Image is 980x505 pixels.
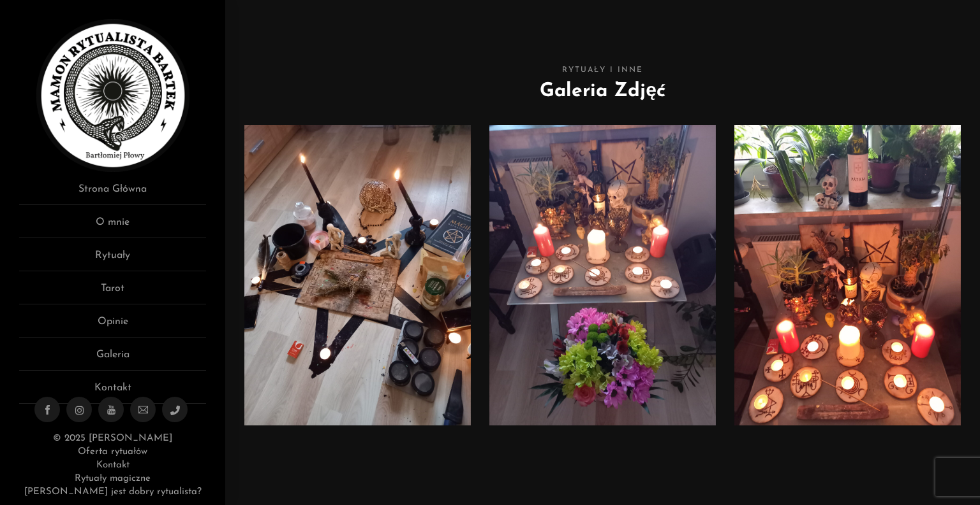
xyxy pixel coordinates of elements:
img: Rytualista Bartek [36,19,189,172]
a: O mnie [19,215,206,238]
a: Galeria [19,347,206,371]
a: Opinie [19,314,206,338]
a: Tarot [19,281,206,304]
a: [PERSON_NAME] jest dobry rytualista? [24,487,202,497]
a: Kontakt [96,460,130,470]
span: Rytuały i inne [244,64,961,77]
a: Kontakt [19,380,206,404]
a: Strona Główna [19,181,206,205]
a: Oferta rytuałów [78,447,147,457]
a: Rytuały [19,248,206,271]
a: Rytuały magiczne [75,474,150,483]
h2: Galeria Zdjęć [244,77,961,106]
